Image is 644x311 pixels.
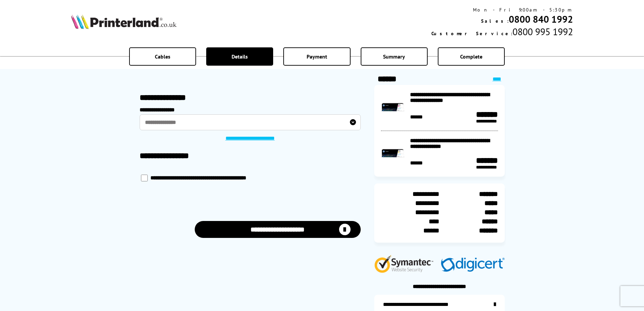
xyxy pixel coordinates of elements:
[460,53,482,60] span: Complete
[307,53,327,60] span: Payment
[431,7,573,13] div: Mon - Fri 9:00am - 5:30pm
[512,25,573,38] span: 0800 995 1992
[232,53,248,60] span: Details
[481,18,509,24] span: Sales:
[155,53,170,60] span: Cables
[431,30,512,37] span: Customer Service:
[71,14,176,29] img: Printerland Logo
[509,13,573,25] a: 0800 840 1992
[383,53,405,60] span: Summary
